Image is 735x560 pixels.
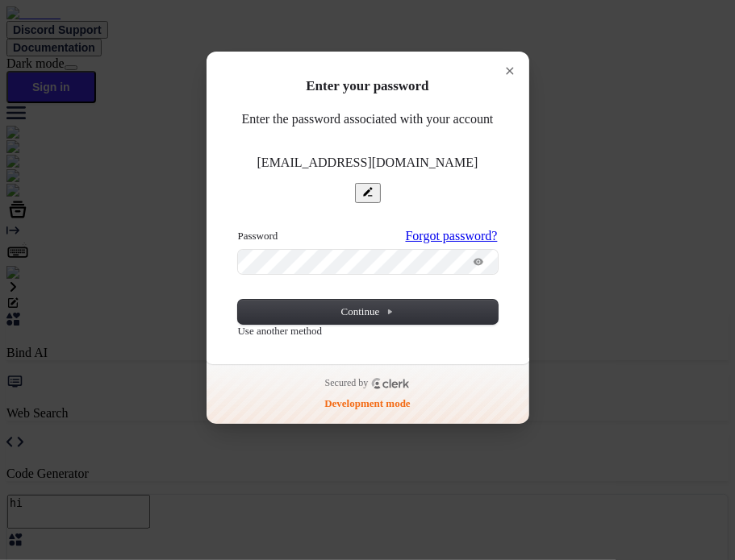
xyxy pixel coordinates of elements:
[371,378,410,389] a: Clerk logo
[238,229,278,243] label: Password
[355,183,381,203] button: Edit
[325,377,369,390] p: Secured by
[324,396,411,411] p: Development mode
[238,324,323,338] a: Use another method
[406,229,498,243] a: Forgot password?
[462,252,495,272] button: Show password
[238,300,498,324] button: Continue
[238,77,498,96] h1: Enter your password
[496,57,524,85] button: Close modal
[238,112,498,127] p: Enter the password associated with your account
[341,305,395,319] span: Continue
[238,156,498,170] p: [EMAIL_ADDRESS][DOMAIN_NAME]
